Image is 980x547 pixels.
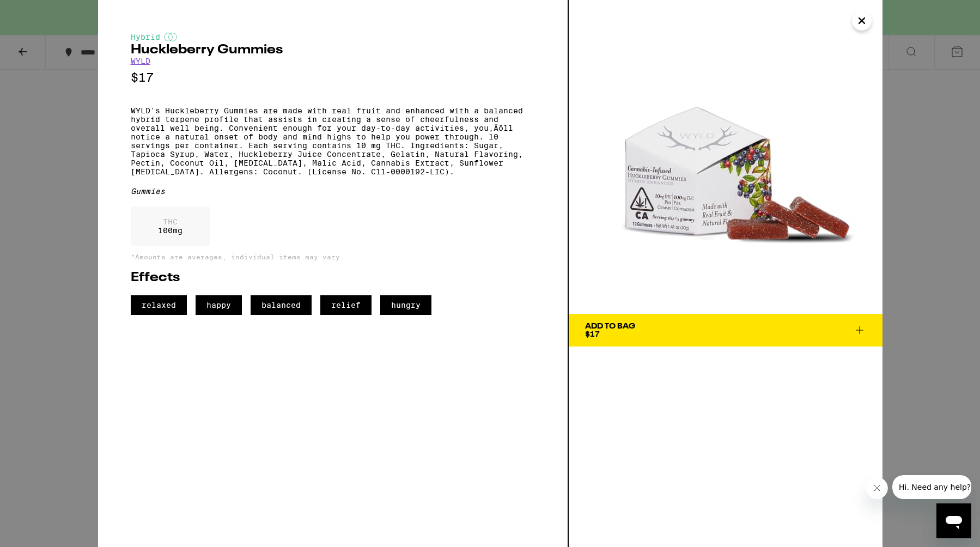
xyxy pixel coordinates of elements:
[852,11,872,31] button: Close
[131,57,150,65] a: WYLD
[131,33,535,41] div: Hybrid
[131,106,535,176] p: WYLD's Huckleberry Gummies are made with real fruit and enhanced with a balanced hybrid terpene p...
[158,217,182,226] p: THC
[320,295,372,315] span: relief
[131,44,535,57] h2: Huckleberry Gummies
[936,503,971,538] iframe: Button to launch messaging window
[131,253,535,260] p: *Amounts are averages, individual items may vary.
[585,330,600,338] span: $17
[251,295,312,315] span: balanced
[131,295,187,315] span: relaxed
[569,314,882,347] button: Add To Bag$17
[131,271,535,284] h2: Effects
[892,475,971,499] iframe: Message from company
[131,71,535,84] p: $17
[380,295,431,315] span: hungry
[164,33,177,41] img: hybridColor.svg
[196,295,242,315] span: happy
[131,187,535,196] div: Gummies
[131,206,210,246] div: 100 mg
[585,323,635,330] div: Add To Bag
[866,477,888,499] iframe: Close message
